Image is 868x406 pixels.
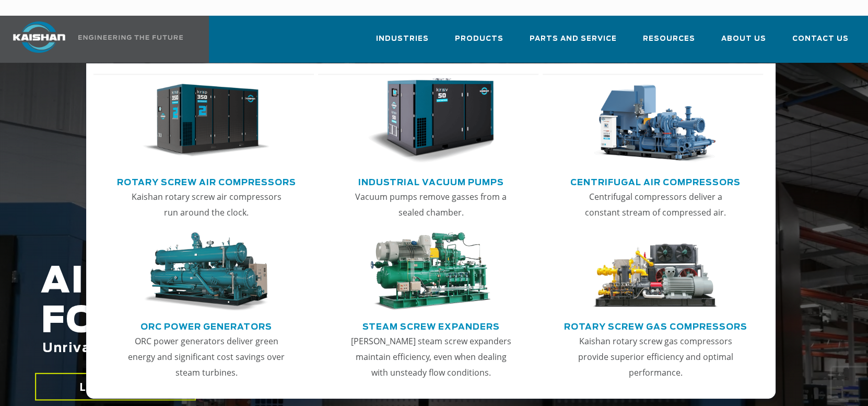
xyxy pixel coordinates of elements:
img: thumb-ORC-Power-Generators [143,232,269,312]
a: Parts and Service [530,25,617,61]
span: About Us [721,33,766,45]
p: ORC power generators deliver green energy and significant cost savings over steam turbines. [126,333,286,380]
a: Products [455,25,503,61]
h2: AIR COMPRESSORS FOR THE [41,262,694,388]
img: thumb-Centrifugal-Air-Compressors [592,78,719,164]
a: Steam Screw Expanders [362,318,499,333]
a: ORC Power Generators [140,318,272,333]
a: Rotary Screw Air Compressors [116,173,296,189]
span: Products [455,33,503,45]
a: Industrial Vacuum Pumps [358,173,503,189]
span: LEARN MORE [80,379,152,394]
p: Kaishan rotary screw gas compressors provide superior efficiency and optimal performance. [575,333,735,380]
p: Vacuum pumps remove gasses from a sealed chamber. [350,189,511,220]
span: Parts and Service [530,33,617,45]
a: LEARN MORE [35,373,196,401]
img: thumb-Industrial-Vacuum-Pumps [367,78,494,164]
span: Unrivaled performance with up to 35% energy cost savings. [42,342,489,355]
p: [PERSON_NAME] steam screw expanders maintain efficiency, even when dealing with unsteady flow con... [350,333,511,380]
a: About Us [721,25,766,61]
a: Centrifugal Air Compressors [570,173,741,189]
p: Centrifugal compressors deliver a constant stream of compressed air. [575,189,735,220]
a: Industries [376,25,429,61]
span: Contact Us [792,33,849,45]
img: Engineering the future [78,35,183,40]
span: Industries [376,33,429,45]
a: Resources [643,25,695,61]
span: Resources [643,33,695,45]
p: Kaishan rotary screw air compressors run around the clock. [126,189,286,220]
img: thumb-Rotary-Screw-Gas-Compressors [592,232,719,312]
a: Contact Us [792,25,849,61]
a: Rotary Screw Gas Compressors [564,318,747,333]
img: thumb-Steam-Screw-Expanders [367,232,494,312]
img: thumb-Rotary-Screw-Air-Compressors [143,78,269,164]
